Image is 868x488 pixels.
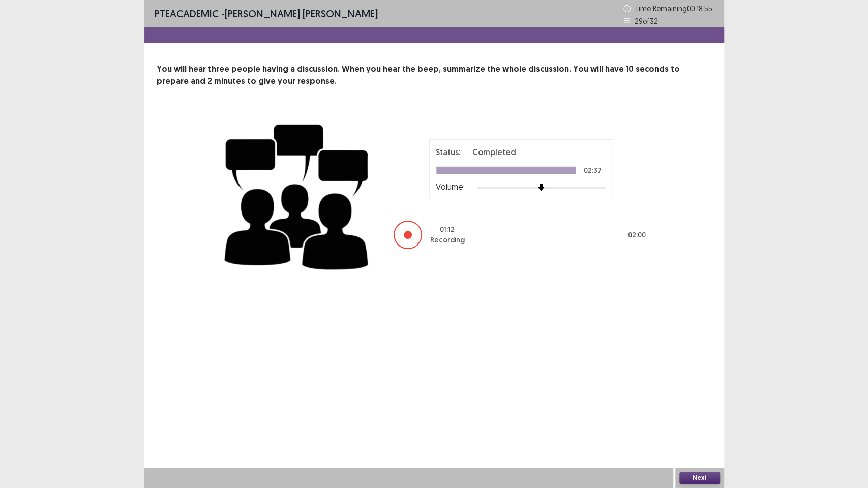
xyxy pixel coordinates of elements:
p: Volume: [436,180,465,193]
p: 01 : 12 [440,224,455,235]
p: 02 : 00 [628,230,646,240]
p: You will hear three people having a discussion. When you hear the beep, summarize the whole discu... [157,63,712,87]
p: 02:37 [584,167,602,174]
p: Recording [430,235,465,246]
span: PTE academic [155,7,219,20]
p: - [PERSON_NAME] [PERSON_NAME] [155,6,378,21]
p: Completed [472,146,516,158]
button: Next [679,472,720,484]
p: 29 of 32 [635,16,658,26]
img: group-discussion [221,112,373,278]
p: Status: [436,146,460,158]
img: arrow-thumb [537,184,545,191]
p: Time Remaining 00 : 18 : 55 [635,3,714,14]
